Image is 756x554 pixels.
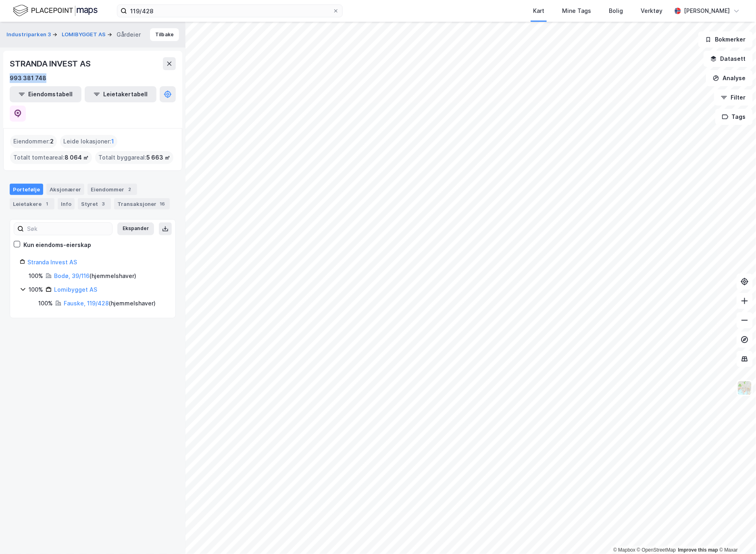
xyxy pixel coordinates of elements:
[684,6,730,16] div: [PERSON_NAME]
[114,198,170,210] div: Transaksjoner
[150,28,179,41] button: Tilbake
[29,271,43,281] div: 100%
[46,184,84,195] div: Aksjonærer
[100,200,108,208] div: 3
[95,151,173,164] div: Totalt byggareal :
[714,89,753,106] button: Filter
[85,86,156,102] button: Leietakertabell
[737,380,752,396] img: Z
[10,198,54,210] div: Leietakere
[704,51,753,67] button: Datasett
[609,6,623,16] div: Bolig
[562,6,591,16] div: Mine Tags
[23,240,91,250] div: Kun eiendoms-eierskap
[27,259,77,266] a: Stranda Invest AS
[24,223,112,235] input: Søk
[127,5,333,17] input: Søk på adresse, matrikkel, gårdeiere, leietakere eller personer
[146,153,170,162] span: 5 663 ㎡
[126,185,134,193] div: 2
[54,272,90,279] a: Bodø, 39/116
[87,184,137,195] div: Eiendommer
[117,30,141,39] div: Gårdeier
[58,198,75,210] div: Info
[38,299,53,308] div: 100%
[715,109,753,125] button: Tags
[637,547,676,553] a: OpenStreetMap
[158,200,167,208] div: 16
[716,515,756,554] iframe: Chat Widget
[678,547,718,553] a: Improve this map
[10,57,92,70] div: STRANDA INVEST AS
[54,271,136,281] div: ( hjemmelshaver )
[43,200,51,208] div: 1
[10,135,57,148] div: Eiendommer :
[54,286,97,293] a: Lomibygget AS
[117,222,154,235] button: Ekspander
[65,153,89,162] span: 8 064 ㎡
[29,285,43,295] div: 100%
[6,31,52,39] button: Industriparken 3
[64,300,109,307] a: Fauske, 119/428
[10,73,46,83] div: 993 381 748
[698,31,753,48] button: Bokmerker
[10,151,92,164] div: Totalt tomteareal :
[706,70,753,86] button: Analyse
[641,6,662,16] div: Verktøy
[62,31,107,39] button: LOMIBYGGET AS
[13,4,98,18] img: logo.f888ab2527a4732fd821a326f86c7f29.svg
[60,135,117,148] div: Leide lokasjoner :
[78,198,111,210] div: Styret
[64,299,156,308] div: ( hjemmelshaver )
[111,137,114,146] span: 1
[533,6,544,16] div: Kart
[50,137,54,146] span: 2
[10,86,81,102] button: Eiendomstabell
[10,184,43,195] div: Portefølje
[613,547,635,553] a: Mapbox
